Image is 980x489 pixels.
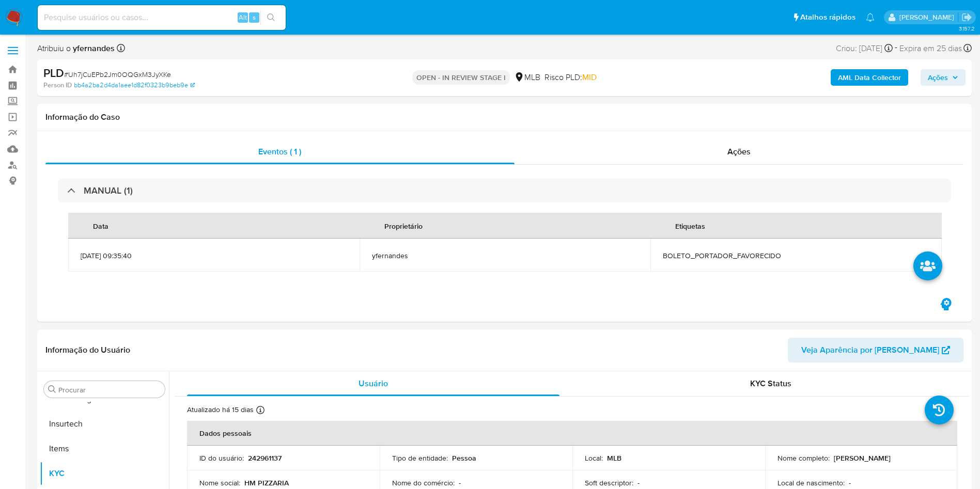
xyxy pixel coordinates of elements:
[258,146,301,157] span: Eventos ( 1 )
[585,453,603,463] p: Local :
[514,72,540,83] div: MLB
[199,453,244,463] p: ID do usuário :
[372,251,639,260] span: yfernandes
[81,251,347,260] span: [DATE] 09:35:40
[921,69,966,86] button: Ações
[37,43,115,54] span: Atribuiu o
[928,69,948,86] span: Ações
[392,453,448,463] p: Tipo de entidade :
[899,12,958,22] p: yngrid.fernandes@mercadolivre.com
[84,185,133,196] h3: MANUAL (1)
[81,213,121,238] div: Data
[788,338,963,362] button: Veja Aparência por [PERSON_NAME]
[727,146,751,157] span: Ações
[831,69,908,86] button: AML Data Collector
[866,13,875,22] a: Notificações
[663,251,929,260] span: BOLETO_PORTADOR_FAVORECIDO
[459,478,461,487] p: -
[801,338,939,362] span: Veja Aparência por [PERSON_NAME]
[40,412,169,436] button: Insurtech
[849,478,851,487] p: -
[582,71,597,83] span: MID
[71,42,115,54] b: yfernandes
[38,11,286,24] input: Pesquise usuários ou casos...
[750,377,791,389] span: KYC Status
[187,405,254,415] p: Atualizado há 15 dias
[45,112,963,122] h1: Informação do Caso
[412,70,510,85] p: OPEN - IN REVIEW STAGE I
[40,461,169,486] button: KYC
[836,41,893,55] div: Criou: [DATE]
[372,213,435,238] div: Proprietário
[43,81,72,90] b: Person ID
[961,12,972,23] a: Sair
[637,478,640,487] p: -
[74,81,195,90] a: bb4a2ba2d4da1aee1d82f0323b9beb9e
[834,453,891,463] p: [PERSON_NAME]
[58,179,951,202] div: MANUAL (1)
[187,421,957,446] th: Dados pessoais
[58,385,161,395] input: Procurar
[545,72,597,83] span: Risco PLD:
[585,478,633,487] p: Soft descriptor :
[800,12,855,23] span: Atalhos rápidos
[239,12,247,22] span: Alt
[253,12,256,22] span: s
[777,478,845,487] p: Local de nascimento :
[260,10,282,25] button: search-icon
[199,478,240,487] p: Nome social :
[64,69,171,80] span: # Uh7jCuEPb2Jm0OQGxM3JyXKe
[48,385,56,393] button: Procurar
[899,43,962,54] span: Expira em 25 dias
[895,41,897,55] span: -
[244,478,289,487] p: HM PIZZARIA
[43,65,64,81] b: PLD
[607,453,621,463] p: MLB
[248,453,282,463] p: 242961137
[777,453,830,463] p: Nome completo :
[45,345,130,355] h1: Informação do Usuário
[452,453,476,463] p: Pessoa
[359,377,388,389] span: Usuário
[663,213,718,238] div: Etiquetas
[838,69,901,86] b: AML Data Collector
[40,436,169,461] button: Items
[392,478,455,487] p: Nome do comércio :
